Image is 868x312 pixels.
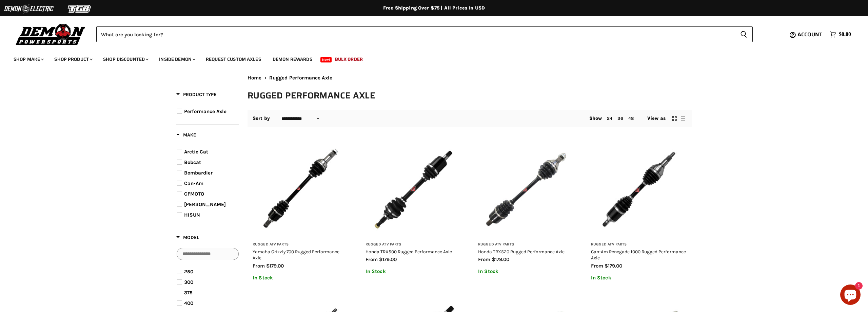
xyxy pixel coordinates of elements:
h3: Rugged ATV Parts [478,242,574,247]
nav: Breadcrumbs [248,75,692,81]
span: $179.00 [379,256,397,262]
img: Honda TRX500 Rugged Performance Axle [366,141,461,237]
button: Filter by Model [176,234,199,243]
button: Filter by Make [176,132,196,140]
span: Can-Am [184,180,203,186]
img: Honda TRX520 Rugged Performance Axle [478,141,574,237]
button: Filter by Product Type [176,91,216,100]
span: Product Type [176,92,216,97]
a: Yamaha Grizzly 700 Rugged Performance Axle [253,249,339,260]
p: In Stock [366,269,461,274]
img: Yamaha Grizzly 700 Rugged Performance Axle [253,141,349,237]
span: 400 [184,300,193,306]
span: from [591,263,603,269]
span: View as [647,116,666,121]
a: 36 [617,116,623,121]
span: 250 [184,269,193,275]
ul: Main menu [8,50,849,66]
span: HISUN [184,212,200,218]
span: CFMOTO [184,191,204,197]
span: Account [797,30,822,39]
p: In Stock [591,275,687,281]
h1: Rugged Performance Axle [248,90,692,101]
label: Sort by [253,116,270,121]
a: 24 [607,116,612,121]
a: Bulk Order [330,52,368,66]
h3: Rugged ATV Parts [366,242,461,247]
button: Search [735,26,753,42]
span: Performance Axle [184,108,226,114]
button: grid view [671,115,678,122]
span: Bobcat [184,159,201,165]
h3: Rugged ATV Parts [591,242,687,247]
span: Model [176,235,199,240]
span: $179.00 [266,263,284,269]
a: Account [794,32,826,38]
p: In Stock [478,269,574,274]
span: Arctic Cat [184,149,208,155]
a: $0.00 [826,30,854,39]
span: 300 [184,279,193,285]
a: Inside Demon [154,52,199,66]
button: list view [680,115,687,122]
a: Honda TRX500 Rugged Performance Axle [366,249,452,254]
a: Demon Rewards [268,52,317,66]
span: $179.00 [492,256,509,262]
nav: Collection utilities [248,110,692,127]
a: Shop Product [49,52,97,66]
span: [PERSON_NAME] [184,201,226,207]
p: In Stock [253,275,349,281]
inbox-online-store-chat: Shopify online store chat [838,285,863,307]
form: Product [96,26,753,42]
img: Can-Am Renegade 1000 Rugged Performance Axle [591,141,687,237]
div: Free Shipping Over $75 | All Prices In USD [163,5,705,11]
span: Make [176,132,196,138]
span: from [366,256,378,262]
span: from [478,256,490,262]
span: Show [589,115,602,121]
a: Honda TRX520 Rugged Performance Axle [478,249,565,254]
span: $179.00 [605,263,622,269]
a: Request Custom Axles [201,52,266,66]
a: Shop Discounted [98,52,153,66]
span: Rugged Performance Axle [269,75,332,81]
span: Bombardier [184,170,213,176]
a: 48 [628,116,634,121]
span: 375 [184,290,193,296]
img: Demon Powersports [14,22,88,46]
img: Demon Electric Logo 2 [3,2,54,15]
a: Home [248,75,262,81]
span: New! [320,57,332,62]
span: from [253,263,265,269]
input: Search Options [177,248,239,260]
h3: Rugged ATV Parts [253,242,349,247]
span: $0.00 [839,31,851,38]
a: Can-Am Renegade 1000 Rugged Performance Axle [591,249,686,260]
a: Shop Make [8,52,48,66]
input: Search [96,26,735,42]
img: TGB Logo 2 [54,2,105,15]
